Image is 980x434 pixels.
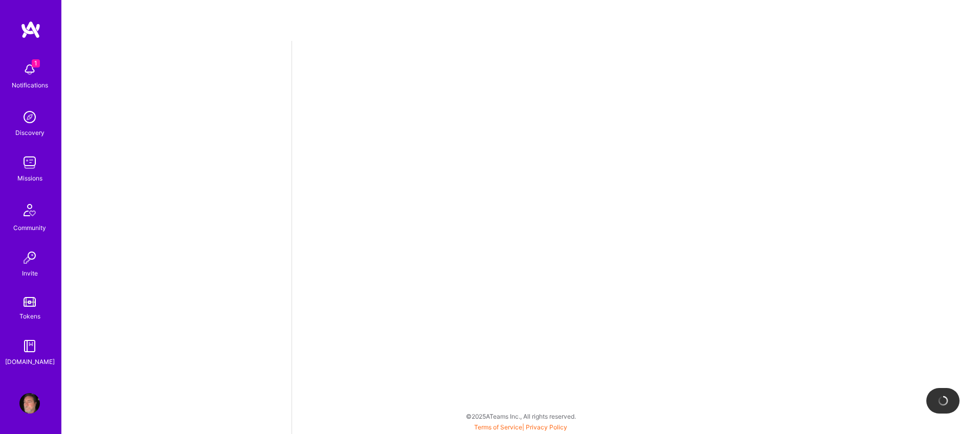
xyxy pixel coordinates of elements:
a: Terms of Service [474,423,522,431]
img: logo [20,20,41,39]
div: [DOMAIN_NAME] [5,356,55,367]
img: bell [19,59,40,80]
img: tokens [24,297,36,307]
div: Notifications [12,80,48,90]
div: Community [13,222,46,233]
img: discovery [19,107,40,127]
img: teamwork [19,152,40,173]
img: Invite [19,247,40,268]
a: User Avatar [17,393,42,414]
img: Community [17,198,42,222]
div: Tokens [19,311,40,322]
img: loading [938,395,949,406]
span: 1 [32,59,40,67]
a: Privacy Policy [526,423,567,431]
div: Invite [22,268,38,279]
img: User Avatar [19,393,40,414]
div: © 2025 ATeams Inc., All rights reserved. [61,403,980,429]
span: | [474,423,567,431]
img: guide book [19,336,40,356]
div: Missions [17,173,42,184]
div: Discovery [15,127,44,138]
